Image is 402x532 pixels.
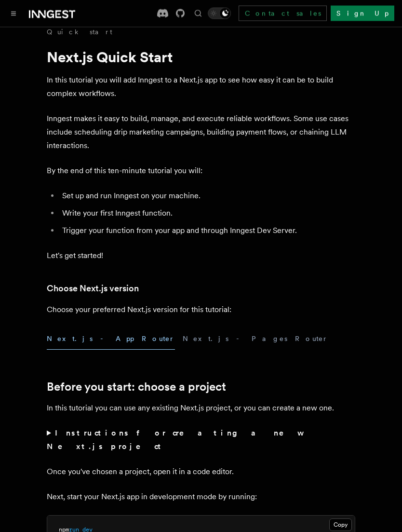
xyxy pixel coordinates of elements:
[192,8,204,19] button: Find something...
[47,27,112,37] a: Quick start
[47,282,139,296] a: Choose Next.js version
[47,74,355,101] p: In this tutorial you will add Inngest to a Next.js app to see how easy it can be to build complex...
[47,381,226,394] a: Before you start: choose a project
[47,249,355,263] p: Let's get started!
[329,519,352,532] button: Copy
[47,427,355,454] summary: Instructions for creating a new Next.js project
[47,112,355,153] p: Inngest makes it easy to build, manage, and execute reliable workflows. Some use cases include sc...
[47,303,355,317] p: Choose your preferred Next.js version for this tutorial:
[47,164,355,178] p: By the end of this ten-minute tutorial you will:
[331,6,394,21] a: Sign Up
[8,8,19,19] button: Toggle navigation
[59,190,355,203] li: Set up and run Inngest on your machine.
[59,207,355,220] li: Write your first Inngest function.
[47,491,355,504] p: Next, start your Next.js app in development mode by running:
[47,465,355,479] p: Once you've chosen a project, open it in a code editor.
[59,224,355,238] li: Trigger your function from your app and through Inngest Dev Server.
[239,6,327,21] a: Contact sales
[47,328,175,350] button: Next.js - App Router
[47,49,355,66] h1: Next.js Quick Start
[208,8,231,19] button: Toggle dark mode
[183,328,328,350] button: Next.js - Pages Router
[47,429,301,451] strong: Instructions for creating a new Next.js project
[47,402,355,415] p: In this tutorial you can use any existing Next.js project, or you can create a new one.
